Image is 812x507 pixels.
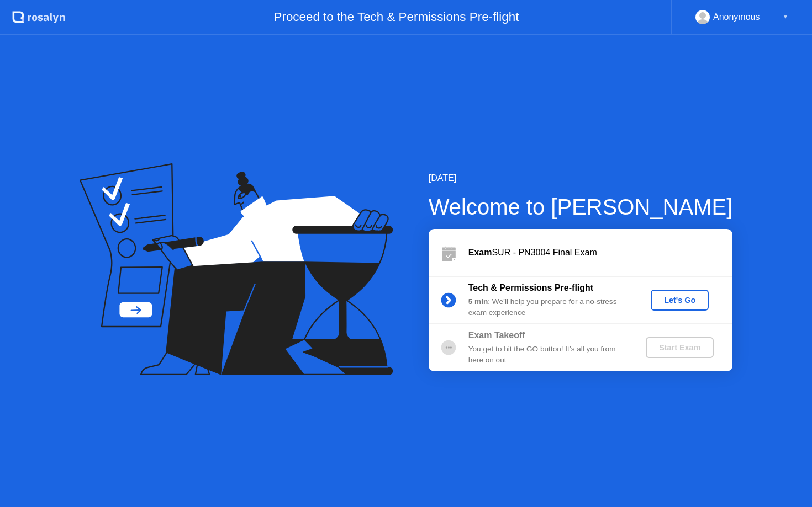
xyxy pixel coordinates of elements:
[468,297,488,306] b: 5 min
[429,172,733,185] div: [DATE]
[468,330,525,340] b: Exam Takeoff
[429,190,733,223] div: Welcome to [PERSON_NAME]
[650,343,709,352] div: Start Exam
[468,246,732,259] div: SUR - PN3004 Final Exam
[468,344,628,366] div: You get to hit the GO button! It’s all you from here on out
[651,290,709,311] button: Let's Go
[783,10,788,24] div: ▼
[468,248,492,257] b: Exam
[468,296,628,319] div: : We’ll help you prepare for a no-stress exam experience
[655,296,704,305] div: Let's Go
[468,283,593,292] b: Tech & Permissions Pre-flight
[646,337,714,358] button: Start Exam
[713,10,760,24] div: Anonymous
